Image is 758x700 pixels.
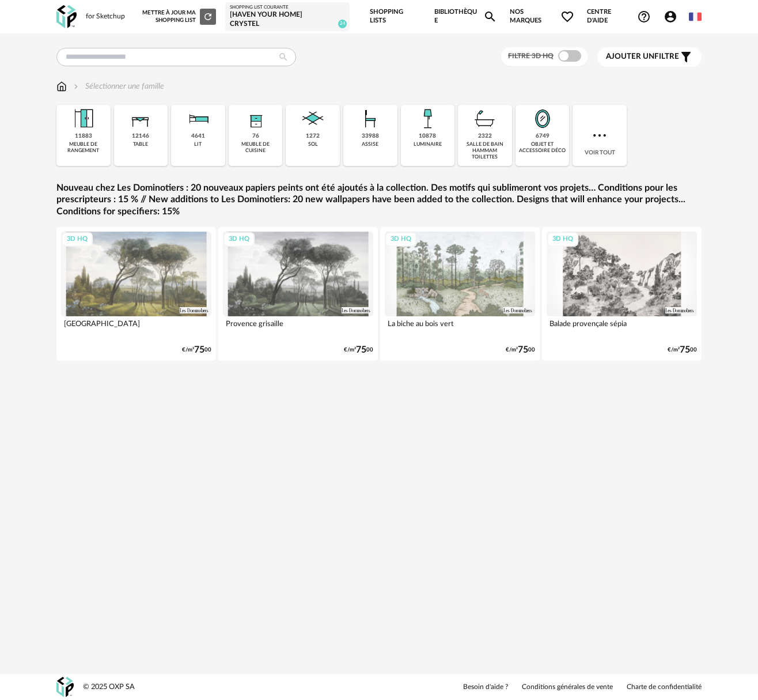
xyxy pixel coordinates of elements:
[133,141,148,147] div: table
[560,10,574,24] span: Heart Outline icon
[506,346,535,354] div: €/m² 00
[232,141,279,154] div: meuble de cuisine
[230,5,345,29] a: Shopping List courante [Haven your Home] Crystel 24
[344,346,373,354] div: €/m² 00
[478,133,492,140] div: 2322
[689,10,702,23] img: fr
[380,227,540,361] a: 3D HQ La biche au bois vert €/m²7500
[547,232,578,247] div: 3D HQ
[194,346,204,354] span: 75
[679,50,693,64] span: Filter icon
[60,141,107,154] div: meuble de rangement
[664,10,677,24] span: Account Circle icon
[56,677,74,697] img: OXP
[606,52,679,62] span: filtre
[182,346,211,354] div: €/m² 00
[56,5,77,29] img: OXP
[75,133,92,140] div: 11883
[203,13,213,19] span: Refresh icon
[542,227,702,361] a: 3D HQ Balade provençale sépia €/m²7500
[218,227,378,361] a: 3D HQ Provence grisaille €/m²7500
[252,133,259,140] div: 76
[680,346,690,354] span: 75
[356,346,366,354] span: 75
[62,232,93,247] div: 3D HQ
[71,81,81,92] img: svg+xml;base64,PHN2ZyB3aWR0aD0iMTYiIGhlaWdodD0iMTYiIHZpZXdCb3g9IjAgMCAxNiAxNiIgZmlsbD0ibm9uZSIgeG...
[627,683,702,692] a: Charte de confidentialité
[664,10,683,24] span: Account Circle icon
[637,10,651,24] span: Help Circle Outline icon
[56,227,216,361] a: 3D HQ [GEOGRAPHIC_DATA] €/m²7500
[385,232,416,247] div: 3D HQ
[463,683,508,692] a: Besoin d'aide ?
[230,10,345,28] div: [Haven your Home] Crystel
[547,316,697,339] div: Balade provençale sépia
[668,346,697,354] div: €/m² 00
[308,141,318,147] div: sol
[70,105,97,133] img: Meuble%20de%20rangement.png
[223,232,255,247] div: 3D HQ
[56,182,702,218] a: Nouveau chez Les Dominotiers : 20 nouveaux papiers peints ont été ajoutés à la collection. Des mo...
[132,133,149,140] div: 12146
[223,316,373,339] div: Provence grisaille
[414,141,442,147] div: luminaire
[127,105,154,133] img: Table.png
[230,5,345,10] div: Shopping List courante
[362,141,378,147] div: assise
[385,316,535,339] div: La biche au bois vert
[573,105,627,166] div: Voir tout
[191,133,205,140] div: 4641
[597,47,702,67] button: Ajouter unfiltre Filter icon
[86,12,125,21] div: for Sketchup
[61,316,211,339] div: [GEOGRAPHIC_DATA]
[299,105,327,133] img: Sol.png
[522,683,613,692] a: Conditions générales de vente
[529,105,556,133] img: Miroir.png
[83,682,135,692] div: © 2025 OXP SA
[471,105,499,133] img: Salle%20de%20bain.png
[483,10,497,24] span: Magnify icon
[461,141,509,161] div: salle de bain hammam toilettes
[306,133,320,140] div: 1272
[338,20,347,28] span: 24
[587,8,651,25] span: Centre d'aideHelp Circle Outline icon
[184,105,212,133] img: Literie.png
[419,133,436,140] div: 10878
[518,346,528,354] span: 75
[606,52,654,60] span: Ajouter un
[508,52,554,59] span: Filtre 3D HQ
[519,141,566,154] div: objet et accessoire déco
[56,81,67,92] img: svg+xml;base64,PHN2ZyB3aWR0aD0iMTYiIGhlaWdodD0iMTciIHZpZXdCb3g9IjAgMCAxNiAxNyIgZmlsbD0ibm9uZSIgeG...
[536,133,549,140] div: 6749
[194,141,202,147] div: lit
[242,105,270,133] img: Rangement.png
[357,105,384,133] img: Assise.png
[142,9,216,25] div: Mettre à jour ma Shopping List
[414,105,441,133] img: Luminaire.png
[71,81,164,92] div: Sélectionner une famille
[590,126,609,145] img: more.7b13dc1.svg
[362,133,379,140] div: 33988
